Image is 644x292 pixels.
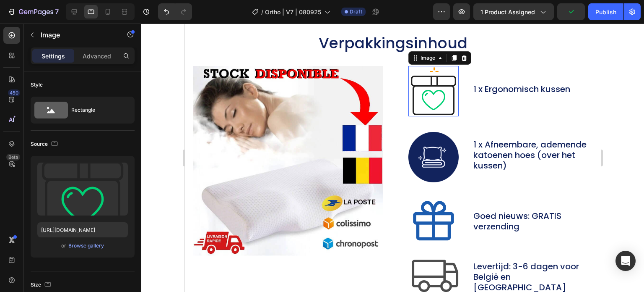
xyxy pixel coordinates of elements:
iframe: Design area [185,24,601,292]
img: preview-image [37,163,128,216]
div: Undo/Redo [158,3,192,20]
div: Style [31,81,43,89]
p: 1 x Ergonomisch kussen [288,61,385,71]
span: 1 product assigned [480,8,535,16]
p: Image [41,30,112,40]
img: gempages_581568476611609171-1063c302-731a-4592-b589-86352d6d87dd.png [223,108,274,159]
span: or [61,241,66,251]
div: Publish [595,8,616,16]
p: 1 x Afneembare, ademende katoenen hoes (over het kussen) [288,116,407,147]
p: Advanced [83,52,111,61]
p: Goed nieuws: GRATIS verzending [288,187,407,208]
input: https://example.com/image.jpg [37,222,128,237]
span: Draft [350,8,362,16]
p: Settings [42,52,65,61]
div: Beta [6,154,20,160]
img: box.svg [223,42,274,93]
button: 1 product assigned [473,3,554,20]
p: Levertijd: 3-6 dagen voor België en [GEOGRAPHIC_DATA] [288,238,407,269]
div: 450 [8,89,20,96]
div: Rectangle [71,100,122,120]
div: Open Intercom Messenger [615,251,636,271]
div: Source [31,139,60,150]
span: / [261,8,263,16]
button: Browse gallery [68,242,104,250]
button: 7 [3,3,62,20]
div: Browse gallery [68,242,104,250]
div: Image [234,31,252,38]
button: Publish [588,3,623,20]
span: Ortho | V7 | 080925 [265,8,321,16]
div: Size [31,279,53,291]
p: 7 [55,7,59,17]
